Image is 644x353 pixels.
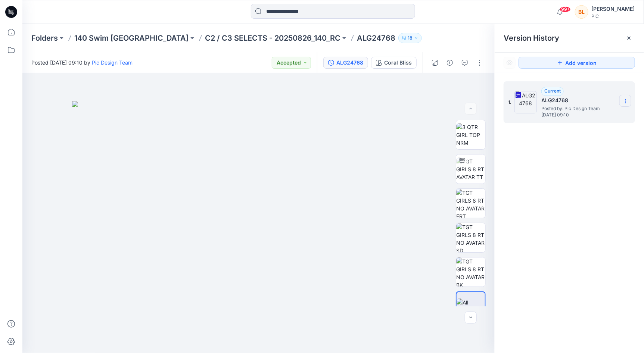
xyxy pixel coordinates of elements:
[560,6,571,12] span: 99+
[31,33,58,43] a: Folders
[508,99,511,106] span: 1.
[205,33,340,43] a: C2 / C3 SELECTS - 20250826_140_RC
[456,157,485,181] img: TGT GIRLS 8 RT AVATAR TT
[626,35,632,41] button: Close
[575,5,588,19] div: BL
[591,4,635,13] div: [PERSON_NAME]
[336,59,363,67] div: ALG24768
[456,189,485,218] img: TGT GIRLS 8 RT NO AVATAR FRT
[72,101,445,353] img: eyJhbGciOiJIUzI1NiIsImtpZCI6IjAiLCJzbHQiOiJzZXMiLCJ0eXAiOiJKV1QifQ.eyJkYXRhIjp7InR5cGUiOiJzdG9yYW...
[384,59,412,67] div: Coral Bliss
[519,57,635,69] button: Add version
[371,57,417,69] button: Coral Bliss
[541,105,616,112] span: Posted by: Pic Design Team
[408,34,413,42] p: 18
[541,112,616,118] span: [DATE] 09:10
[541,96,616,105] h5: ALG24768
[323,57,368,69] button: ALG24768
[456,257,485,287] img: TGT GIRLS 8 RT NO AVATAR BK
[544,88,561,94] span: Current
[456,123,485,147] img: 3 QTR GIRL TOP NRM
[456,223,485,252] img: TGT GIRLS 8 RT NO AVATAR SD
[504,57,516,69] button: Show Hidden Versions
[357,33,395,43] p: ALG24768
[504,34,559,43] span: Version History
[31,59,133,66] span: Posted [DATE] 09:10 by
[92,59,133,66] a: Pic Design Team
[444,57,456,69] button: Details
[591,13,635,19] div: PIC
[398,33,422,43] button: 18
[514,91,537,113] img: ALG24768
[457,299,485,314] img: All colorways
[74,33,189,43] a: 140 Swim [GEOGRAPHIC_DATA]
